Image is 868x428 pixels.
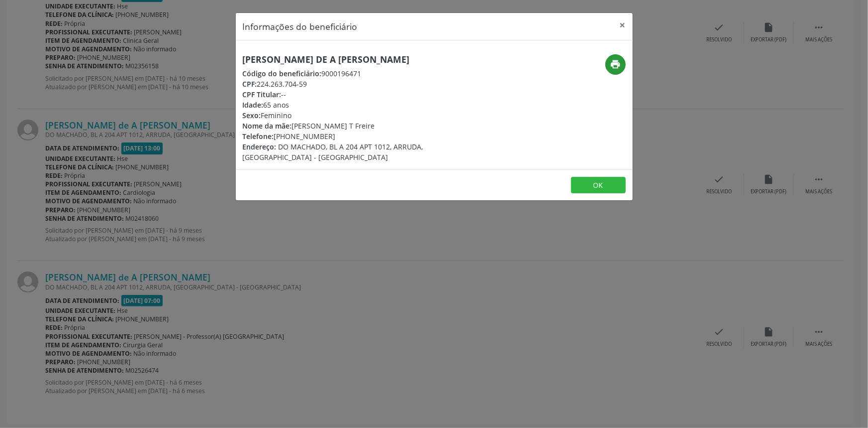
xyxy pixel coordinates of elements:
[243,69,322,78] span: Código do beneficiário:
[243,20,358,33] h5: Informações do beneficiário
[243,111,261,120] span: Sexo:
[243,121,292,131] span: Nome da mãe:
[243,79,257,89] span: CPF:
[571,177,626,194] button: OK
[613,13,633,37] button: Close
[243,79,493,89] div: 224.263.704-59
[243,68,493,79] div: 9000196471
[243,90,282,99] span: CPF Titular:
[605,54,626,75] button: print
[243,110,493,121] div: Feminino
[243,100,493,110] div: 65 anos
[243,142,423,162] span: DO MACHADO, BL A 204 APT 1012, ARRUDA, [GEOGRAPHIC_DATA] - [GEOGRAPHIC_DATA]
[243,131,493,142] div: [PHONE_NUMBER]
[243,89,493,100] div: --
[243,100,264,110] span: Idade:
[243,132,274,141] span: Telefone:
[243,121,493,131] div: [PERSON_NAME] T Freire
[243,142,277,151] span: Endereço:
[243,54,493,65] h5: [PERSON_NAME] de A [PERSON_NAME]
[610,59,621,70] i: print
